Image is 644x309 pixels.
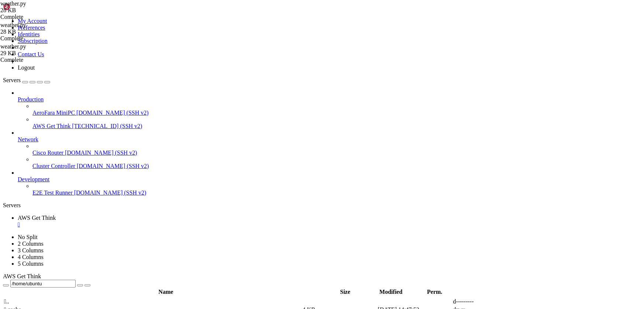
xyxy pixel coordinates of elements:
[0,50,74,57] div: 29 KB
[0,14,74,20] div: Complete
[0,28,74,35] div: 28 KB
[0,22,26,28] span: weather.py
[0,0,26,7] span: weather.py
[0,43,26,50] span: weather.py
[0,22,74,35] span: weather.py
[0,0,74,14] span: weather.py
[0,7,74,14] div: 28 KB
[0,57,74,63] div: Complete
[0,35,74,42] div: Complete
[0,43,74,57] span: weather.py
